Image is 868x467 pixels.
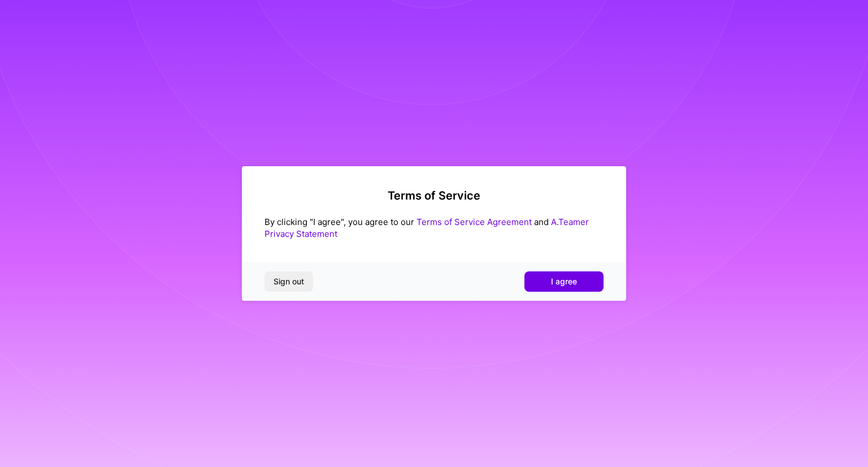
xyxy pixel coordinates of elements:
[264,216,604,240] div: By clicking "I agree", you agree to our and
[551,276,577,287] span: I agree
[264,189,604,202] h2: Terms of Service
[274,276,304,287] span: Sign out
[264,271,313,292] button: Sign out
[524,271,604,292] button: I agree
[416,217,532,227] a: Terms of Service Agreement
